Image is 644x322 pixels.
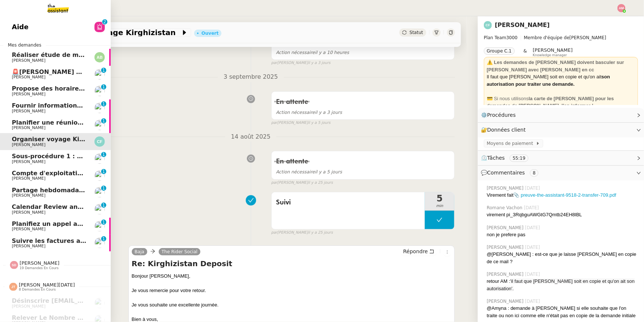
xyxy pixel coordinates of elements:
span: 🔐 [481,126,529,134]
span: Action nécessaire [276,110,315,115]
span: [PERSON_NAME] [12,58,45,63]
span: 5 [425,194,454,203]
span: Organiser voyage Kirghizistan [12,136,113,143]
span: Moyens de paiement [487,140,536,147]
span: [PERSON_NAME] [12,304,45,309]
span: Réaliser étude de marché tireuse à bière [12,51,148,58]
span: Planifiez un appel avec TIME et Ledger [12,220,141,227]
span: [PERSON_NAME] [12,142,45,147]
div: @[PERSON_NAME] : est-ce que je laisse [PERSON_NAME] en copie de ce mail ? [487,251,638,265]
span: il y a 3 jours [276,110,342,115]
nz-badge-sup: 1 [101,186,106,191]
span: [PERSON_NAME] [12,193,45,198]
span: [PERSON_NAME] [487,271,525,278]
img: svg [484,21,492,29]
div: 💬Commentaires 8 [478,166,644,180]
img: users%2FAXgjBsdPtrYuxuZvIJjRexEdqnq2%2Favatar%2F1599931753966.jpeg [94,170,105,181]
img: users%2Fjeuj7FhI7bYLyCU6UIN9LElSS4x1%2Favatar%2F1678820456145.jpeg [94,238,105,248]
p: 1 [102,68,105,74]
span: Suivre les factures avec Flash Transports [12,237,149,244]
span: Action nécessaire [276,50,315,55]
span: Suivi [276,197,421,208]
nz-badge-sup: 1 [101,152,106,157]
nz-tag: 55:19 [510,155,528,162]
img: users%2FYpHCMxs0fyev2wOt2XOQMyMzL3F3%2Favatar%2Fb1d7cab4-399e-487a-a9b0-3b1e57580435 [94,204,105,214]
div: non je prefere pas [487,231,638,238]
p: 1 [102,236,105,243]
p: 2 [103,19,106,26]
span: Mes demandes [3,41,46,49]
span: [PERSON_NAME] [12,176,45,181]
span: [DATE] [525,224,542,231]
p: 1 [102,186,105,192]
span: En attente [276,99,308,105]
img: users%2FZQQIdhcXkybkhSUIYGy0uz77SOL2%2Favatar%2F1738315307335.jpeg [94,153,105,164]
img: svg [617,4,626,12]
p: 1 [102,118,105,125]
span: Relever le nombre d'abonnés - 8 septembre 2025 [12,314,180,321]
span: par [271,180,278,186]
span: par [271,60,278,66]
span: [PERSON_NAME] [12,75,45,79]
span: [DATE] [525,271,542,278]
span: [PERSON_NAME] [12,92,45,96]
img: users%2Fjeuj7FhI7bYLyCU6UIN9LElSS4x1%2Favatar%2F1678820456145.jpeg [94,103,105,113]
img: users%2F37wbV9IbQuXMU0UH0ngzBXzaEe12%2Favatar%2Fcba66ece-c48a-48c8-9897-a2adc1834457 [94,69,105,79]
nz-badge-sup: 1 [101,101,106,106]
div: Je vous souhaite une excellente journée. [132,301,452,309]
strong: son autorisation pour traiter une demande. [487,74,610,87]
nz-tag: Groupe C.1 [484,47,515,55]
span: 3 septembre 2025 [218,72,284,82]
span: [PERSON_NAME] [487,224,525,231]
span: par [271,120,278,126]
span: Calendar Review and Appointment Confirmation - 8 septembre 2025 [12,203,240,210]
img: svg [9,283,17,291]
img: users%2F9GXHdUEgf7ZlSXdwo7B3iBDT3M02%2Favatar%2Fimages.jpeg [94,187,105,197]
a: [PERSON_NAME] [495,21,550,28]
span: ⏲️ [481,155,535,161]
nz-badge-sup: 1 [101,68,106,73]
span: par [271,230,278,236]
nz-badge-sup: 2 [102,19,107,24]
span: min [425,203,454,209]
span: il y a 10 heures [276,50,349,55]
nz-badge-sup: 1 [101,220,106,225]
img: svg [94,52,105,62]
span: [DATE] [524,204,541,211]
span: & [524,47,527,57]
p: 1 [102,101,105,108]
span: Knowledge manager [533,53,567,57]
h4: Re: Kirghizistan Deposit [132,258,452,269]
span: Statut [410,30,423,35]
nz-badge-sup: 1 [101,84,106,89]
span: Données client [487,127,526,133]
span: 'il faut que [PERSON_NAME] soit en copie et qu'on ait son autorisation'. [487,278,635,291]
strong: ⚠️ Les demandes de [PERSON_NAME] doivent basculer sur [PERSON_NAME] avec [PERSON_NAME] en cc [487,60,624,72]
span: [PERSON_NAME][DATE] [19,282,75,288]
span: ⚙️ [481,111,519,119]
nz-tag: 8 [530,169,539,177]
span: [PERSON_NAME] [484,34,638,41]
span: Romane Vachon [487,204,524,211]
small: [PERSON_NAME] [271,120,331,126]
span: [DATE] [525,244,542,251]
p: 1 [102,220,105,226]
span: il y a 5 jours [308,120,330,126]
span: Aide [12,21,28,33]
span: Sous-procédure 1 : Actualisation du fichier de suivi - septembre 2025 [12,153,243,160]
div: Je vous remercie pour votre retour. [132,287,452,294]
div: Virement fait [487,191,638,199]
span: [PERSON_NAME] [487,298,525,305]
img: users%2F37wbV9IbQuXMU0UH0ngzBXzaEe12%2Favatar%2Fcba66ece-c48a-48c8-9897-a2adc1834457 [94,298,105,308]
span: Fournir informations événements [GEOGRAPHIC_DATA] et [GEOGRAPHIC_DATA] [12,102,275,109]
span: Baja [135,249,144,254]
span: En attente [276,158,308,165]
div: 🔐Données client [478,123,644,137]
span: 14 août 2025 [225,132,276,142]
span: il y a 3 jours [308,60,330,66]
small: [PERSON_NAME] [271,60,331,66]
span: Action nécessaire [276,169,315,174]
span: Propose des horaires pour un appel [12,85,131,92]
div: @Amyna : demande à [PERSON_NAME] si elle souhaite que l'on traite ou non ici comme elle n'était p... [487,305,638,319]
a: The Rider Social [159,248,200,255]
